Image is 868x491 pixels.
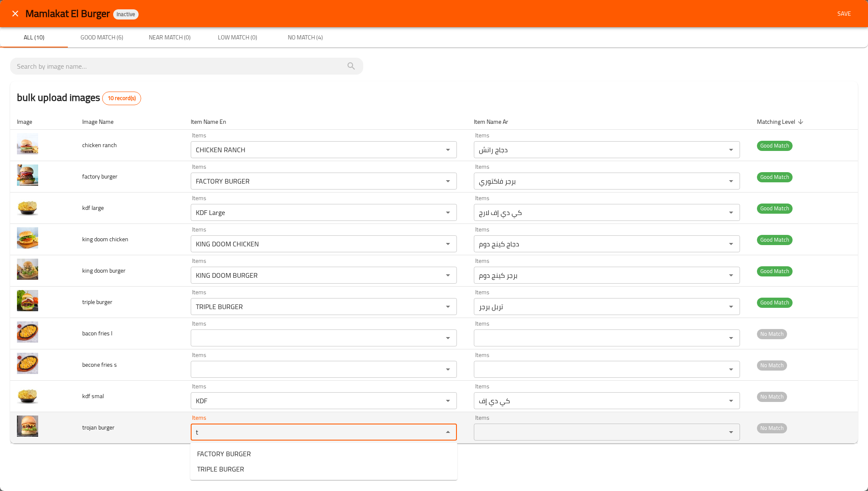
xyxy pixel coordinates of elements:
span: Good Match [757,298,793,307]
button: Open [725,238,737,250]
button: Open [442,175,454,187]
img: kdf smal [17,384,38,405]
button: Open [442,301,454,312]
button: Open [442,269,454,281]
span: bacon fries l [82,328,112,339]
th: Item Name En [184,114,467,130]
span: Inactive [113,11,139,18]
img: king doom burger [17,259,38,280]
button: Open [442,395,454,407]
img: bacon fries l [17,321,38,343]
div: Total records count [102,92,141,105]
span: Good Match [757,235,793,245]
span: Matching Level [757,117,806,127]
button: Open [725,426,737,438]
img: trojan burger [17,416,38,437]
button: Open [725,206,737,218]
span: Good Match [757,266,793,276]
button: Open [725,395,737,407]
button: Open [725,269,737,281]
span: Save [834,8,854,19]
input: search [17,59,356,73]
img: kdf large [17,196,38,217]
button: Save [831,6,858,22]
button: Close [442,426,454,438]
button: Open [725,332,737,344]
span: No Match [757,360,787,370]
span: factory burger [82,171,117,182]
span: No Match (4) [276,32,334,43]
span: kdf smal [82,391,104,402]
button: Open [442,238,454,250]
span: kdf large [82,202,104,213]
button: Open [442,332,454,344]
span: Good Match [757,141,793,151]
button: Open [725,363,737,375]
span: TRIPLE BURGER [197,464,244,474]
th: Image [10,114,75,130]
th: Item Name Ar [467,114,750,130]
span: king doom chicken [82,234,128,245]
img: becone fries s [17,353,38,374]
span: Image Name [82,117,125,127]
span: triple burger [82,296,112,307]
button: Open [442,363,454,375]
span: Good Match [757,172,793,182]
h2: bulk upload images [17,90,141,105]
span: king doom burger [82,265,125,276]
span: Good Match (6) [73,32,131,43]
button: Open [725,175,737,187]
img: factory burger [17,165,38,186]
button: Open [725,301,737,312]
span: All (10) [5,32,63,43]
button: Open [725,144,737,156]
img: king doom chicken [17,227,38,248]
span: No Match [757,329,787,339]
img: triple burger [17,290,38,311]
span: No Match [757,392,787,402]
button: Open [442,206,454,218]
span: chicken ranch [82,139,117,151]
table: enhanced table [10,114,858,444]
span: becone fries s [82,359,117,370]
button: close [5,3,25,24]
span: No Match [757,423,787,433]
div: Inactive [113,9,139,20]
span: trojan burger [82,422,114,433]
span: 10 record(s) [103,94,141,103]
span: Mamlakat El Burger [25,4,110,23]
span: FACTORY BURGER [197,449,251,459]
span: Good Match [757,204,793,213]
img: chicken ranch [17,133,38,154]
span: Near Match (0) [141,32,198,43]
span: Low Match (0) [209,32,266,43]
button: Open [442,144,454,156]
